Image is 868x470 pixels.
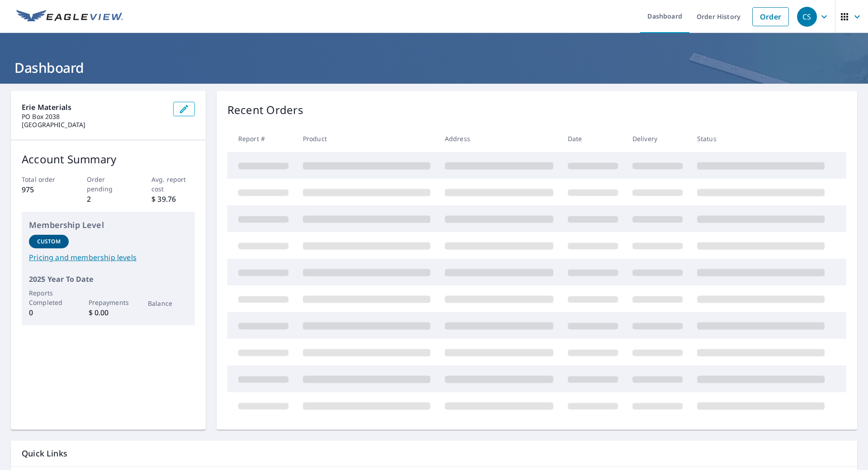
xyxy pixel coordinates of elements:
[22,151,195,167] p: Account Summary
[29,219,188,231] p: Membership Level
[797,7,817,27] div: CS
[89,307,128,318] p: $ 0.00
[561,125,625,152] th: Date
[29,307,69,318] p: 0
[227,125,296,152] th: Report #
[22,113,166,121] p: PO Box 2038
[148,299,188,308] p: Balance
[690,125,832,152] th: Status
[438,125,561,152] th: Address
[151,194,195,204] p: $ 39.76
[87,194,130,204] p: 2
[151,175,195,194] p: Avg. report cost
[22,175,65,184] p: Total order
[22,102,166,113] p: Erie Materials
[37,237,61,246] p: Custom
[29,288,69,307] p: Reports Completed
[22,121,166,129] p: [GEOGRAPHIC_DATA]
[625,125,690,152] th: Delivery
[87,175,130,194] p: Order pending
[11,58,857,77] h1: Dashboard
[29,252,188,263] a: Pricing and membership levels
[22,448,846,459] p: Quick Links
[22,184,65,195] p: 975
[227,102,303,118] p: Recent Orders
[752,7,789,26] a: Order
[296,125,438,152] th: Product
[89,298,128,307] p: Prepayments
[29,274,188,285] p: 2025 Year To Date
[16,10,123,24] img: EV Logo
